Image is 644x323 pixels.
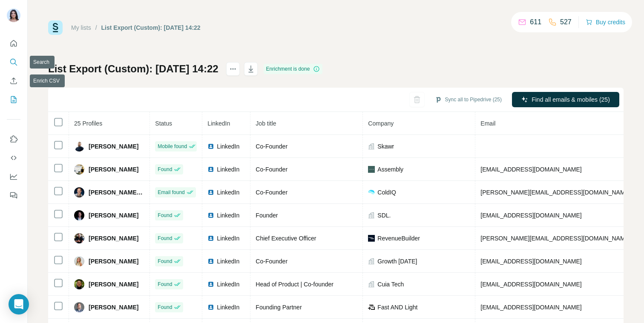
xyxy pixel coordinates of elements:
span: Status [155,120,172,127]
span: Found [158,166,172,173]
img: LinkedIn logo [207,281,214,288]
span: LinkedIn [217,211,239,220]
img: Avatar [74,187,84,197]
span: [PERSON_NAME] [89,257,138,266]
img: LinkedIn logo [207,235,214,242]
span: Company [368,120,394,127]
img: company-logo [368,166,375,173]
span: Fast AND Light [377,303,417,312]
span: Founder [256,212,278,219]
span: LinkedIn [217,234,239,243]
span: Job title [256,120,276,127]
span: Head of Product | Co-founder [256,281,333,288]
span: ColdIQ [377,188,396,197]
a: My lists [71,24,91,31]
span: Found [158,212,172,219]
button: Use Surfe API [7,150,20,166]
span: [PERSON_NAME] [89,165,138,174]
button: Dashboard [7,169,20,184]
button: Search [7,54,20,70]
img: LinkedIn logo [207,143,214,150]
p: 527 [560,17,572,27]
span: Find all emails & mobiles (25) [532,95,610,104]
h1: List Export (Custom): [DATE] 14:22 [48,62,218,76]
span: SDL. [377,211,391,220]
button: Quick start [7,36,20,51]
span: [PERSON_NAME] [89,234,138,243]
span: [EMAIL_ADDRESS][DOMAIN_NAME] [480,304,581,311]
img: Avatar [74,256,84,266]
img: Avatar [74,141,84,151]
span: LinkedIn [217,280,239,289]
img: LinkedIn logo [207,258,214,265]
button: My lists [7,92,20,107]
span: Co-Founder [256,166,287,173]
span: Chief Executive Officer [256,235,316,242]
span: 25 Profiles [74,120,102,127]
img: Avatar [74,279,84,289]
img: Avatar [74,210,84,220]
p: 611 [530,17,541,27]
div: Open Intercom Messenger [9,294,29,314]
img: Avatar [74,164,84,174]
span: LinkedIn [217,165,239,174]
img: Avatar [74,233,84,243]
button: actions [226,62,240,76]
button: Find all emails & mobiles (25) [512,92,619,107]
button: Sync all to Pipedrive (25) [429,93,508,106]
span: Co-Founder [256,258,287,265]
img: LinkedIn logo [207,189,214,196]
span: [PERSON_NAME][EMAIL_ADDRESS][DOMAIN_NAME] [480,235,630,242]
span: [PERSON_NAME][EMAIL_ADDRESS][DOMAIN_NAME] [480,189,630,196]
img: LinkedIn logo [207,166,214,173]
span: [PERSON_NAME] [89,303,138,312]
button: Enrich CSV [7,73,20,89]
img: company-logo [368,189,375,196]
img: LinkedIn logo [207,304,214,311]
span: [EMAIL_ADDRESS][DOMAIN_NAME] [480,166,581,173]
span: [EMAIL_ADDRESS][DOMAIN_NAME] [480,258,581,265]
li: / [95,23,97,32]
span: [EMAIL_ADDRESS][DOMAIN_NAME] [480,281,581,288]
button: Feedback [7,188,20,203]
span: Growth [DATE] [377,257,417,266]
img: Surfe Logo [48,20,63,35]
span: LinkedIn [217,257,239,266]
span: Assembly [377,165,403,174]
span: Found [158,234,172,242]
div: List Export (Custom): [DATE] 14:22 [101,23,201,32]
span: [PERSON_NAME] [89,142,138,151]
span: RevenueBuilder [377,234,420,243]
span: Email found [158,189,184,196]
img: company-logo [368,304,375,311]
img: Avatar [74,302,84,312]
span: Cuia Tech [377,280,404,289]
span: Found [158,303,172,311]
button: Use Surfe on LinkedIn [7,131,20,147]
span: Found [158,257,172,265]
img: company-logo [368,235,375,242]
img: Avatar [7,9,20,22]
span: LinkedIn [217,188,239,197]
span: Co-Founder [256,143,287,150]
span: [PERSON_NAME] [89,280,138,289]
span: [PERSON_NAME] [89,211,138,220]
button: Buy credits [586,16,625,28]
span: LinkedIn [217,303,239,312]
div: Enrichment is done [264,64,323,74]
span: LinkedIn [217,142,239,151]
span: LinkedIn [207,120,230,127]
span: [PERSON_NAME] 🧠🛠️ [89,188,144,197]
span: Found [158,280,172,288]
img: LinkedIn logo [207,212,214,219]
span: Mobile found [158,143,187,150]
span: [EMAIL_ADDRESS][DOMAIN_NAME] [480,212,581,219]
span: Email [480,120,495,127]
span: Co-Founder [256,189,287,196]
span: Founding Partner [256,304,302,311]
span: Skawr [377,142,394,151]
